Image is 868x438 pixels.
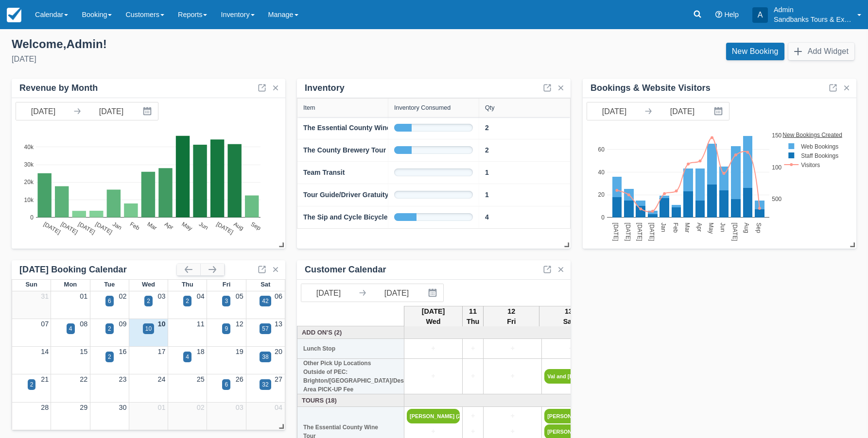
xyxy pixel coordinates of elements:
a: 2 [485,145,489,155]
a: 10 [158,320,166,328]
p: Admin [774,5,851,15]
a: 11 [197,320,205,328]
span: Wed [142,281,155,288]
div: [DATE] Booking Calendar [19,264,177,275]
strong: 2 [485,146,489,154]
p: Sandbanks Tours & Experiences [774,15,851,24]
text: New Bookings Created [783,131,843,138]
button: Interact with the calendar and add the check-in date for your trip. [710,102,729,120]
a: 20 [275,348,282,355]
a: The County Brewery Tour [303,145,386,155]
a: 13 [275,320,282,328]
a: 24 [158,375,166,383]
input: Start Date [301,284,356,302]
span: Sun [25,281,37,288]
div: 42 [262,297,268,305]
div: 9 [225,324,228,333]
a: 21 [41,375,49,383]
div: 2 [186,297,189,305]
a: 04 [197,292,205,300]
th: 13 Sat [539,306,598,327]
a: The Sip and Cycle Bicycle Tour [303,212,404,222]
th: 12 Fri [484,306,539,327]
input: End Date [84,102,139,120]
a: 12 [236,320,243,328]
a: Add On's (2) [300,328,402,337]
th: 11 Thu [463,306,484,327]
div: 3 [225,297,228,305]
a: 2 [485,123,489,133]
a: Team Transit [303,168,345,178]
a: 1 [485,190,489,200]
a: 18 [197,348,205,355]
a: 29 [80,404,87,411]
span: Tue [104,281,115,288]
div: 2 [108,324,111,333]
a: 28 [41,404,49,411]
div: 2 [147,297,150,305]
span: Fri [223,281,231,288]
a: 16 [119,348,126,355]
a: 04 [275,404,282,411]
strong: 1 [485,168,489,176]
div: Item [303,104,315,111]
a: 22 [80,375,87,383]
div: 2 [108,353,111,361]
a: + [486,426,539,437]
span: Sat [260,281,270,288]
a: 4 [485,212,489,222]
div: A [752,7,768,23]
a: 03 [236,404,243,411]
div: Bookings & Website Visitors [590,83,711,94]
a: + [486,411,539,421]
div: 4 [186,353,189,361]
img: checkfront-main-nav-mini-logo.png [7,8,21,22]
input: Start Date [16,102,70,120]
div: 32 [262,380,268,389]
a: Val and [PERSON_NAME] [544,369,597,384]
a: 01 [80,292,87,300]
input: Start Date [587,102,642,120]
a: 23 [119,375,126,383]
a: + [407,343,460,354]
a: 14 [41,348,49,355]
div: Inventory Consumed [394,104,451,111]
a: 30 [119,404,126,411]
div: Inventory [305,83,345,94]
a: 25 [197,375,205,383]
div: 57 [262,324,268,333]
a: New Booking [726,43,784,60]
a: 02 [197,404,205,411]
strong: Tour Guide/Driver Gratuity (no HST) [303,191,419,199]
span: Mon [64,281,77,288]
a: 26 [236,375,243,383]
a: + [465,426,481,437]
th: Other Pick Up Locations Outside of PEC: Brighton/[GEOGRAPHIC_DATA]/Deseronto/[GEOGRAPHIC_DATA] Ar... [297,359,404,394]
th: [DATE] Wed [404,306,463,327]
a: 06 [275,292,282,300]
input: End Date [369,284,424,302]
a: + [407,371,460,382]
div: Qty [485,104,495,111]
strong: The County Brewery Tour [303,146,386,154]
a: 03 [158,292,166,300]
div: Welcome , Admin ! [12,37,426,51]
div: Revenue by Month [19,83,98,94]
a: [PERSON_NAME] (2) [407,409,460,423]
button: Interact with the calendar and add the check-in date for your trip. [139,102,158,120]
a: 05 [236,292,243,300]
a: Tours (18) [300,396,402,405]
div: Customer Calendar [305,264,386,275]
div: 4 [69,324,72,333]
a: Tour Guide/Driver Gratuity (no HST) [303,190,419,200]
a: 27 [275,375,282,383]
a: + [544,343,597,354]
a: The Essential County Wine Tour [303,123,407,133]
span: Thu [182,281,193,288]
div: 10 [145,324,152,333]
a: + [407,426,460,437]
a: + [486,371,539,382]
a: 07 [41,320,49,328]
strong: 4 [485,213,489,221]
a: 19 [236,348,243,355]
